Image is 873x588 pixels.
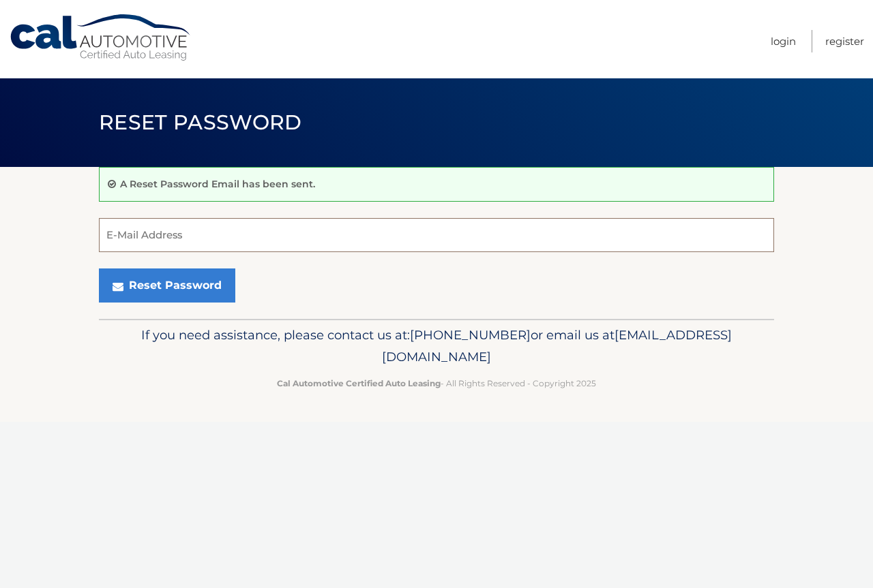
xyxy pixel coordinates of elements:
strong: Cal Automotive Certified Auto Leasing [277,378,441,388]
button: Reset Password [99,268,235,303]
span: Reset Password [99,110,301,135]
a: Cal Automotive [9,14,193,62]
input: E-Mail Address [99,218,774,252]
p: A Reset Password Email has been sent. [120,178,315,190]
p: If you need assistance, please contact us at: or email us at [108,324,765,368]
a: Register [825,30,864,52]
span: [EMAIL_ADDRESS][DOMAIN_NAME] [382,327,732,365]
a: Login [771,30,796,52]
span: [PHONE_NUMBER] [410,327,531,343]
p: - All Rights Reserved - Copyright 2025 [108,376,765,390]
